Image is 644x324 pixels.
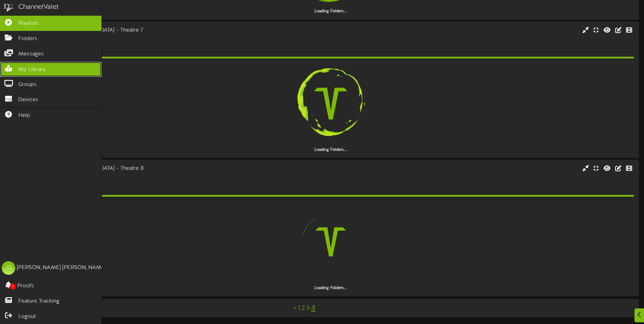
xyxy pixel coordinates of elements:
div: Portrait ( 9:16 ) [27,34,274,40]
div: Portrait ( 9:16 ) [27,173,274,178]
a: 3 [306,305,310,312]
span: Messages [18,50,44,58]
div: ChannelValet [18,2,59,12]
span: Playlists [18,20,39,28]
strong: Loading Folders... [314,147,347,152]
span: Logout [18,313,36,321]
div: # 9501 [27,178,274,184]
a: 2 [301,305,305,312]
div: Surprise, [GEOGRAPHIC_DATA] - Theatre 8 [27,165,274,173]
div: JD [2,261,15,275]
a: < [294,305,296,312]
span: Groups [18,81,37,89]
span: Proofs [17,282,34,290]
span: 0 [10,283,16,290]
span: Folders [18,35,37,43]
span: Help [18,112,30,120]
strong: Loading Folders... [314,9,347,14]
img: loading-spinner-4.png [287,198,374,285]
img: loading-spinner-3.png [287,60,374,147]
span: My Library [18,66,46,74]
div: [PERSON_NAME] [PERSON_NAME] [17,264,106,272]
a: 1 [298,305,300,312]
a: 4 [311,304,315,312]
span: Devices [18,96,38,104]
strong: Loading Folders... [314,286,347,290]
div: Surprise, [GEOGRAPHIC_DATA] - Theatre 7 [27,26,274,34]
div: # 9500 [27,40,274,46]
span: Feature Tracking [18,298,59,305]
